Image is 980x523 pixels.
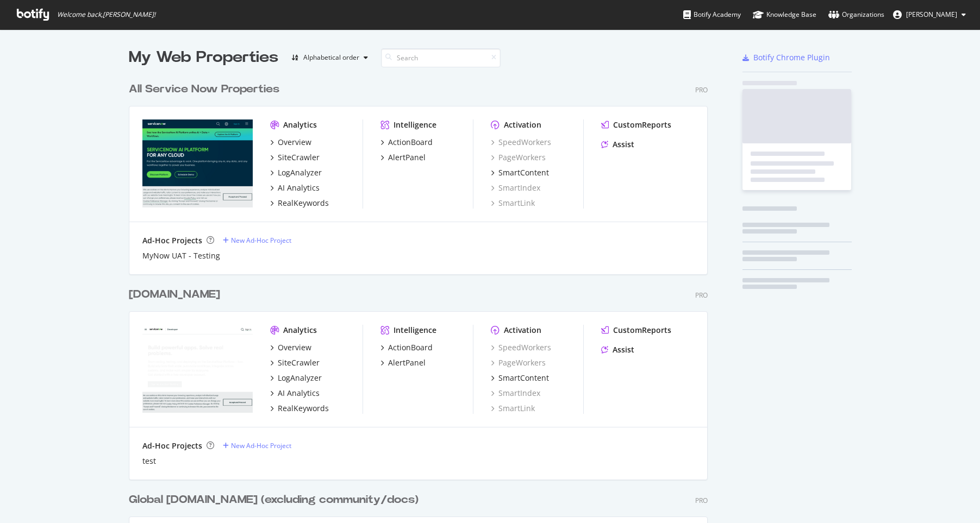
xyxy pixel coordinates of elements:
div: Overview [278,137,311,148]
a: CustomReports [601,119,671,130]
a: Assist [601,344,634,355]
img: lightstep.com [142,119,253,207]
img: developer.servicenow.com [142,325,253,413]
div: CustomReports [613,119,671,130]
div: SiteCrawler [278,152,320,163]
div: Global [DOMAIN_NAME] (excluding community/docs) [129,492,419,508]
div: Activation [504,325,541,336]
div: AlertPanel [388,357,426,368]
a: AI Analytics [270,182,320,193]
a: MyNow UAT - Testing [142,250,220,261]
a: Overview [270,137,311,148]
div: Botify Academy [683,9,741,20]
div: Overview [278,342,311,353]
div: ActionBoard [388,342,433,353]
div: LogAnalyzer [278,373,322,383]
a: SiteCrawler [270,152,320,163]
div: SmartContent [498,167,549,178]
a: PageWorkers [491,152,546,163]
a: RealKeywords [270,198,329,209]
span: Welcome back, [PERSON_NAME] ! [57,10,155,19]
a: ActionBoard [380,342,433,353]
button: [PERSON_NAME] [884,6,975,23]
div: Activation [504,119,541,130]
div: My Web Properties [129,47,278,68]
div: [DOMAIN_NAME] [129,287,220,303]
a: Assist [601,139,634,150]
a: SmartIndex [491,388,540,399]
div: LogAnalyzer [278,167,322,178]
a: SmartIndex [491,182,540,193]
div: New Ad-Hoc Project [231,441,291,450]
a: LogAnalyzer [270,373,322,383]
a: [DOMAIN_NAME] [129,287,224,303]
a: New Ad-Hoc Project [223,236,291,245]
div: RealKeywords [278,403,329,414]
a: test [142,456,156,467]
a: SmartContent [491,373,549,383]
a: SpeedWorkers [491,137,551,148]
div: Botify Chrome Plugin [753,52,830,63]
div: Pro [695,291,708,300]
div: SiteCrawler [278,357,320,368]
div: Alphabetical order [303,54,359,61]
a: AI Analytics [270,388,320,399]
div: Intelligence [394,325,436,336]
a: RealKeywords [270,403,329,414]
a: CustomReports [601,325,671,336]
a: New Ad-Hoc Project [223,441,291,450]
a: Botify Chrome Plugin [742,52,830,63]
div: Organizations [828,9,884,20]
div: Pro [695,496,708,505]
a: All Service Now Properties [129,81,284,97]
div: RealKeywords [278,198,329,209]
div: Analytics [283,325,317,336]
button: Alphabetical order [287,49,372,66]
div: Assist [613,139,634,150]
a: Global [DOMAIN_NAME] (excluding community/docs) [129,492,423,508]
div: Analytics [283,119,317,130]
a: SmartContent [491,167,549,178]
div: Knowledge Base [753,9,816,20]
a: Overview [270,342,311,353]
div: ActionBoard [388,137,433,148]
div: Intelligence [394,119,436,130]
div: Ad-Hoc Projects [142,440,202,451]
a: AlertPanel [380,357,426,368]
div: SmartContent [498,373,549,383]
a: LogAnalyzer [270,167,322,178]
a: SiteCrawler [270,357,320,368]
a: SmartLink [491,403,535,414]
div: Assist [613,344,634,355]
a: AlertPanel [380,152,426,163]
div: New Ad-Hoc Project [231,236,291,245]
div: AlertPanel [388,152,426,163]
a: PageWorkers [491,357,546,368]
span: Tim Manalo [906,10,957,19]
div: AI Analytics [278,388,320,399]
div: Pro [695,85,708,94]
div: AI Analytics [278,182,320,193]
a: ActionBoard [380,137,433,148]
div: CustomReports [613,325,671,336]
div: All Service Now Properties [129,81,279,97]
a: SpeedWorkers [491,342,551,353]
input: Search [381,48,501,67]
div: Ad-Hoc Projects [142,235,202,246]
a: SmartLink [491,198,535,209]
